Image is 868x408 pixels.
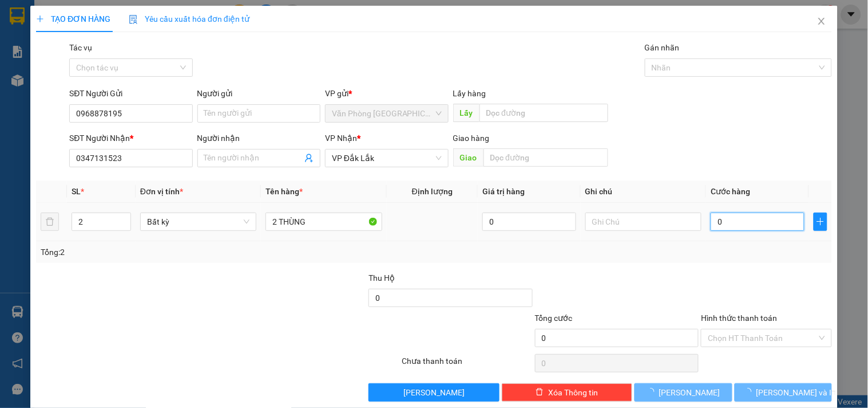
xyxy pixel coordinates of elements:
[41,213,59,231] button: delete
[129,14,249,23] span: Yêu cầu xuất hóa đơn điện tử
[41,246,336,258] div: Tổng: 2
[756,386,837,399] span: [PERSON_NAME] và In
[6,49,79,87] li: VP Văn Phòng [GEOGRAPHIC_DATA]
[129,15,138,24] img: icon
[659,386,720,399] span: [PERSON_NAME]
[482,187,525,196] span: Giá trị hàng
[147,213,249,230] span: Bất kỳ
[453,89,486,98] span: Lấy hàng
[332,150,441,167] span: VP Đắk Lắk
[412,187,453,196] span: Định lượng
[483,148,608,167] input: Dọc đường
[535,313,573,323] span: Tổng cước
[548,386,598,399] span: Xóa Thông tin
[36,15,44,23] span: plus
[72,187,81,196] span: SL
[453,104,479,122] span: Lấy
[453,134,490,143] span: Giao hàng
[585,213,701,231] input: Ghi Chú
[265,187,303,196] span: Tên hàng
[36,14,110,23] span: TẠO ĐƠN HÀNG
[401,355,533,375] div: Chưa thanh toán
[635,383,732,402] button: [PERSON_NAME]
[744,388,756,396] span: loading
[482,213,576,231] input: 0
[814,213,827,231] button: plus
[140,187,183,196] span: Đơn vị tính
[701,313,777,323] label: Hình thức thanh toán
[453,148,483,167] span: Giao
[806,6,838,38] button: Close
[79,64,87,72] span: environment
[69,43,92,52] label: Tác vụ
[368,273,395,283] span: Thu Hộ
[332,105,441,122] span: Văn Phòng Tân Phú
[735,383,832,402] button: [PERSON_NAME] và In
[69,132,192,144] div: SĐT Người Nhận
[304,154,314,163] span: user-add
[325,87,448,100] div: VP gửi
[197,87,320,100] div: Người gửi
[69,87,192,100] div: SĐT Người Gửi
[265,213,382,231] input: VD: Bàn, Ghế
[502,383,632,402] button: deleteXóa Thông tin
[79,49,152,61] li: VP VP Đắk Lắk
[325,134,357,143] span: VP Nhận
[6,6,166,28] li: Quý Thảo
[814,217,827,226] span: plus
[817,17,826,26] span: close
[647,388,659,396] span: loading
[645,43,680,52] label: Gán nhãn
[368,383,499,402] button: [PERSON_NAME]
[711,187,750,196] span: Cước hàng
[197,132,320,144] div: Người nhận
[581,181,706,203] th: Ghi chú
[403,386,465,399] span: [PERSON_NAME]
[536,388,544,397] span: delete
[479,104,608,122] input: Dọc đường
